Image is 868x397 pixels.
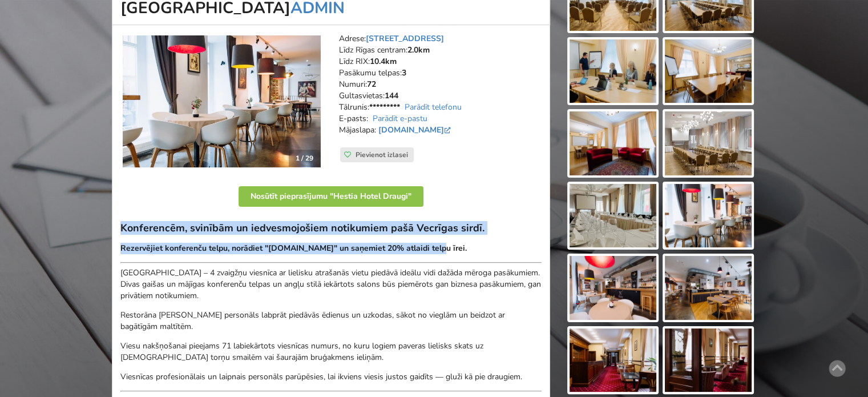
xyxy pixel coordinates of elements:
[570,39,656,103] img: Hestia Hotel Draugi | Rīga | Pasākumu vieta - galerijas bilde
[120,222,542,235] h3: Konferencēm, svinībām un iedvesmojošiem notikumiem pašā Vecrīgas sirdī.
[120,310,542,332] p: Restorāna [PERSON_NAME] personāls labprāt piedāvās ēdienus un uzkodas, sākot no vieglām un beidzo...
[120,243,467,254] strong: Rezervējiet konferenču telpu, norādiet "[DOMAIN_NAME]" un saņemiet 20% atlaidi telpu īrei.
[385,90,398,101] strong: 144
[405,102,462,113] a: Parādīt telefonu
[378,125,453,135] a: [DOMAIN_NAME]
[570,184,656,248] img: Hestia Hotel Draugi | Rīga | Pasākumu vieta - galerijas bilde
[120,371,542,383] p: Viesnīcas profesionālais un laipnais personāls parūpēsies, lai ikviens viesis justos gaidīts — gl...
[407,45,430,55] strong: 2.0km
[570,256,656,320] img: Hestia Hotel Draugi | Rīga | Pasākumu vieta - galerijas bilde
[356,150,408,159] span: Pievienot izlasei
[289,150,320,167] div: 1 / 29
[366,33,444,44] a: [STREET_ADDRESS]
[120,267,542,302] p: [GEOGRAPHIC_DATA] – 4 zvaigžņu viesnīca ar lielisku atrašanās vietu piedāvā ideālu vidi dažāda mē...
[373,113,427,124] a: Parādīt e-pastu
[339,33,542,147] address: Adrese: Līdz Rīgas centram: Līdz RIX: Pasākumu telpas: Numuri: Gultasvietas: Tālrunis: E-pasts: M...
[370,56,397,67] strong: 10.4km
[402,67,406,78] strong: 3
[123,35,321,168] img: Viesnīca | Rīga | Hestia Hotel Draugi
[665,184,752,248] img: Hestia Hotel Draugi | Rīga | Pasākumu vieta - galerijas bilde
[123,35,321,168] a: Viesnīca | Rīga | Hestia Hotel Draugi 1 / 29
[239,186,423,207] button: Nosūtīt pieprasījumu "Hestia Hotel Draugi"
[570,328,656,392] img: Hestia Hotel Draugi | Rīga | Pasākumu vieta - galerijas bilde
[367,79,376,90] strong: 72
[665,111,752,175] img: Hestia Hotel Draugi | Rīga | Pasākumu vieta - galerijas bilde
[570,111,656,175] img: Hestia Hotel Draugi | Rīga | Pasākumu vieta - galerijas bilde
[665,39,752,103] img: Hestia Hotel Draugi | Rīga | Pasākumu vieta - galerijas bilde
[665,328,752,392] img: Hestia Hotel Draugi | Rīga | Pasākumu vieta - galerijas bilde
[665,256,752,320] img: Hestia Hotel Draugi | Rīga | Pasākumu vieta - galerijas bilde
[120,340,542,363] p: Viesu nakšņošanai pieejams 71 labiekārtots viesnīcas numurs, no kuru logiem paveras lielisks skat...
